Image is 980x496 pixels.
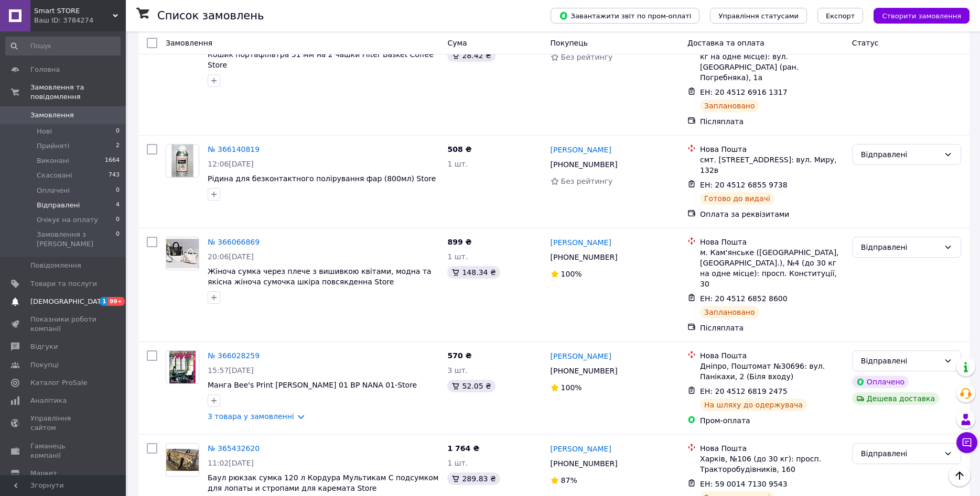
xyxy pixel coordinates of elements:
a: Створити замовлення [863,11,970,19]
span: 87% [561,476,577,484]
span: 570 ₴ [447,351,471,360]
h1: Список замовлень [157,9,264,22]
span: Експорт [826,12,855,20]
span: Створити замовлення [882,12,961,20]
span: 0 [116,215,120,225]
span: Жіноча сумка через плече з вишивкою квітами, модна та якісна жіноча сумочка шкіра повсякденна Store [208,267,432,286]
span: Без рейтингу [561,177,613,185]
div: Дніпро, Поштомат №30696: вул. Панікахи, 2 (Біля входу) [700,361,844,382]
button: Наверх [949,465,971,487]
span: ЕН: 20 4512 6819 2475 [700,387,788,395]
div: Нова Пошта [700,443,844,454]
span: 12:06[DATE] [208,160,254,168]
span: 1664 [105,156,120,166]
img: Фото товару [166,449,199,470]
span: 15:57[DATE] [208,366,254,374]
span: Оплачені [37,186,70,195]
div: Відправлені [861,355,940,367]
span: Управління сайтом [30,414,97,433]
button: Завантажити звіт по пром-оплаті [551,8,699,24]
img: Фото товару [166,145,199,177]
button: Управління статусами [710,8,807,24]
span: 1 [100,297,108,306]
div: смт. [STREET_ADDRESS]: вул. Миру, 132в [700,155,844,175]
a: [PERSON_NAME] [551,351,611,361]
span: Показники роботи компанії [30,315,97,334]
div: Післяплата [700,323,844,333]
div: 52.05 ₴ [447,380,495,392]
span: Аналітика [30,396,67,405]
span: Cума [447,39,467,47]
span: Скасовані [37,171,72,180]
span: 0 [116,186,120,195]
span: Товари та послуги [30,279,97,289]
span: Завантажити звіт по пром-оплаті [559,11,691,20]
span: ЕН: 20 4512 6916 1317 [700,88,788,96]
span: [DEMOGRAPHIC_DATA] [30,297,108,306]
button: Експорт [817,8,864,24]
div: Відправлені [861,149,940,160]
a: Манга Bee's Print [PERSON_NAME] 01 ВР NANA 01-Store [208,381,417,389]
span: Відгуки [30,342,58,351]
span: 899 ₴ [447,238,471,246]
div: Нова Пошта [700,350,844,361]
div: Нова Пошта [700,144,844,155]
span: 100% [561,383,582,392]
span: Каталог ProSale [30,378,87,388]
div: Відправлені [861,448,940,459]
div: 28.42 ₴ [447,49,495,62]
div: Готово до видачі [700,192,774,205]
span: 1 шт. [447,252,468,261]
a: Фото товару [166,443,199,477]
span: 0 [116,127,120,136]
span: 4 [116,201,120,210]
a: 3 товара у замовленні [208,412,294,421]
span: Очікує на оплату [37,215,98,225]
span: Замовлення [30,111,74,120]
a: № 366140819 [208,145,260,153]
span: Замовлення [166,39,212,47]
a: № 366066869 [208,238,260,246]
span: Доставка та оплата [687,39,764,47]
img: Фото товару [169,351,195,383]
span: 3 шт. [447,366,468,374]
span: Покупці [30,360,59,370]
a: [PERSON_NAME] [551,444,611,454]
span: 1 764 ₴ [447,444,479,453]
span: 0 [116,230,120,249]
span: Покупець [551,39,588,47]
div: м. [GEOGRAPHIC_DATA] ([GEOGRAPHIC_DATA].), №22 (до 30 кг на одне місце): вул. [GEOGRAPHIC_DATA] (... [700,30,844,83]
span: Статус [852,39,879,47]
span: 99+ [108,297,125,306]
div: Відправлені [861,241,940,253]
div: Дешева доставка [852,392,939,405]
div: Оплачено [852,376,909,388]
span: 20:06[DATE] [208,252,254,261]
span: Без рейтингу [561,53,613,61]
a: № 365432620 [208,444,260,453]
span: 100% [561,270,582,278]
span: 743 [109,171,120,180]
img: Фото товару [166,239,199,268]
span: ЕН: 20 4512 6855 9738 [700,181,788,189]
span: ЕН: 20 4512 6852 8600 [700,294,788,303]
span: Головна [30,65,60,74]
span: ЕН: 59 0014 7130 9543 [700,480,788,488]
div: [PHONE_NUMBER] [548,363,620,378]
span: Маркет [30,469,57,478]
span: Рідина для безконтактного полірування фар (800мл) Store [208,174,436,183]
span: Нові [37,127,52,136]
button: Чат з покупцем [956,432,977,453]
span: 2 [116,141,120,151]
div: Пром-оплата [700,415,844,426]
span: Прийняті [37,141,69,151]
div: 289.83 ₴ [447,472,500,485]
input: Пошук [5,37,121,56]
a: Фото товару [166,350,199,384]
div: Нова Пошта [700,237,844,247]
div: м. Кам'янське ([GEOGRAPHIC_DATA], [GEOGRAPHIC_DATA].), №4 (до 30 кг на одне місце): просп. Консти... [700,247,844,289]
div: [PHONE_NUMBER] [548,250,620,264]
span: 508 ₴ [447,145,471,153]
div: Заплановано [700,100,759,112]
